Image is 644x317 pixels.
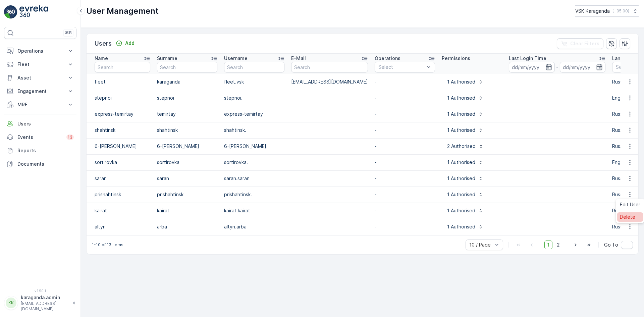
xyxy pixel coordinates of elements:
p: E-Mail [291,55,306,62]
button: MRF [4,98,76,111]
p: - [556,63,558,71]
p: kairat [157,207,217,214]
p: - [375,191,435,198]
p: shahtinsk. [224,127,284,134]
p: prishahtinsk. [224,191,284,198]
p: ( +05:00 ) [612,8,629,14]
p: express-temirtay [224,111,284,117]
p: Select [378,64,425,70]
button: Engagement [4,85,76,98]
p: User Management [86,6,159,16]
button: 2 Authorised [442,141,488,152]
p: - [375,175,435,182]
button: 1 Authorised [442,189,487,200]
p: saran.saran [224,175,284,182]
p: Last Login Time [509,55,546,62]
span: Go To [604,242,618,248]
p: - [375,207,435,214]
p: 1 Authorised [446,78,475,85]
button: Add [113,39,137,47]
p: sortirovka [95,159,150,166]
span: 1 [544,241,552,249]
button: Operations [4,44,76,58]
p: Reports [17,147,74,154]
p: Name [95,55,108,62]
p: sortirovka. [224,159,284,166]
button: 1 Authorised [442,109,487,119]
p: prishahtinsk [157,191,217,198]
p: fleet.vsk [224,78,284,85]
input: dd/mm/yyyy [560,62,606,72]
button: 1 Authorised [442,125,487,136]
p: express-temirtay [95,111,150,117]
input: Search [95,62,150,72]
p: stepnoi [95,95,150,101]
p: stepnoi [157,95,217,101]
p: [EMAIL_ADDRESS][DOMAIN_NAME] [291,78,368,85]
p: Add [125,40,135,47]
p: stepnoi. [224,95,284,101]
p: 6-[PERSON_NAME] [157,143,217,150]
input: Search [291,62,368,72]
p: 6-[PERSON_NAME] [95,143,150,150]
p: temirtay [157,111,217,117]
span: v 1.50.1 [4,289,76,293]
button: 1 Authorised [442,76,487,87]
p: Operations [375,55,400,62]
p: ⌘B [65,30,72,36]
p: 2 Authorised [446,143,476,150]
img: logo [4,5,17,19]
p: Language [612,55,635,62]
button: 1 Authorised [442,93,487,103]
p: Clear Filters [570,40,599,47]
button: 1 Authorised [442,221,487,232]
p: - [375,111,435,117]
button: 1 Authorised [442,157,487,168]
p: - [375,159,435,166]
p: Asset [17,74,63,81]
p: saran [157,175,217,182]
p: Fleet [17,61,63,68]
a: Users [4,117,76,130]
button: Clear Filters [557,38,603,49]
p: altyn [95,223,150,230]
span: Delete [620,214,635,220]
p: Permissions [442,55,470,62]
a: Reports [4,144,76,157]
a: Events13 [4,130,76,144]
input: Search [157,62,217,72]
p: saran [95,175,150,182]
input: dd/mm/yyyy [509,62,555,72]
p: kairat.kairat [224,207,284,214]
p: kairat [95,207,150,214]
img: logo_light-DOdMpM7g.png [19,5,48,19]
p: 1 Authorised [446,95,475,101]
p: Events [17,134,62,141]
p: 13 [68,135,72,140]
p: shahtinsk [95,127,150,134]
p: prishahtinsk [95,191,150,198]
p: - [375,223,435,230]
p: Documents [17,161,74,167]
p: 1 Authorised [446,127,475,134]
p: Operations [17,48,63,54]
p: Engagement [17,88,63,95]
p: shahtinsk [157,127,217,134]
div: KK [6,298,16,308]
p: karaganda.admin [21,294,69,301]
p: 1 Authorised [446,207,475,214]
button: 1 Authorised [442,173,487,184]
p: altyn.arba [224,223,284,230]
p: sortirovka [157,159,217,166]
a: Documents [4,157,76,171]
p: - [375,78,435,85]
button: Fleet [4,58,76,71]
p: Users [17,120,74,127]
p: MRF [17,101,63,108]
button: KKkaraganda.admin[EMAIL_ADDRESS][DOMAIN_NAME] [4,294,76,312]
input: Search [224,62,284,72]
p: arba [157,223,217,230]
p: [EMAIL_ADDRESS][DOMAIN_NAME] [21,301,69,312]
span: Edit User [620,201,640,208]
p: fleet [95,78,150,85]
